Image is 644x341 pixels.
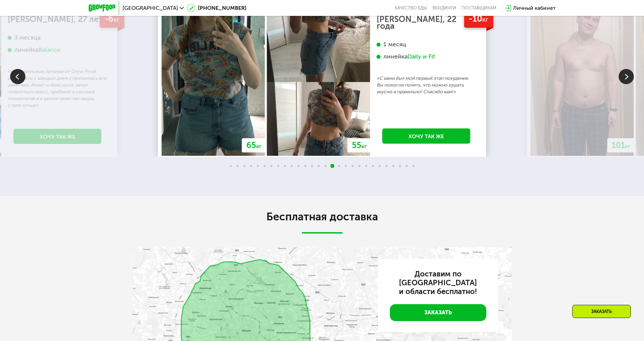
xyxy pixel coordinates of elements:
div: [PERSON_NAME], 27 лет [8,16,107,23]
a: Заказать [390,304,486,321]
div: 1 месяц [377,41,476,48]
p: «С вами был мой первый этап похудения. Вы помогли понять, что можно кушать вкусно и правильно! Сп... [377,75,476,95]
p: «На правильном питании от Grow Food результаты с каждым днем становились все заметнее. Живот и бо... [8,68,107,109]
div: поставщикам [462,5,496,11]
span: [GEOGRAPHIC_DATA] [123,5,178,11]
a: Вендинги [432,5,456,11]
div: 101 [607,138,635,152]
div: 55 [348,138,371,152]
span: кг [361,143,367,149]
span: кг [482,16,488,23]
span: кг [256,143,262,149]
span: кг [113,16,119,23]
div: Личный кабинет [513,4,556,12]
img: Slide left [10,69,25,84]
div: -10 [464,10,493,28]
div: 65 [242,138,266,152]
span: кг [625,143,630,149]
h2: Бесплатная доставка [133,210,512,223]
h3: Доставим по [GEOGRAPHIC_DATA] и области бесплатно! [390,270,486,296]
a: Качество еды [395,5,427,11]
div: -6 [99,10,124,28]
div: Заказать [572,305,631,318]
a: Хочу так же [382,128,470,144]
img: Slide right [619,69,634,84]
div: Balance [39,46,61,54]
div: Daily и Fit [407,53,435,60]
a: Хочу так же [14,129,102,144]
div: [PERSON_NAME], 22 года [377,16,476,29]
a: [PHONE_NUMBER] [187,4,246,12]
div: линейка [377,53,476,60]
div: линейка [8,46,107,54]
div: 3 месяца [8,34,107,42]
